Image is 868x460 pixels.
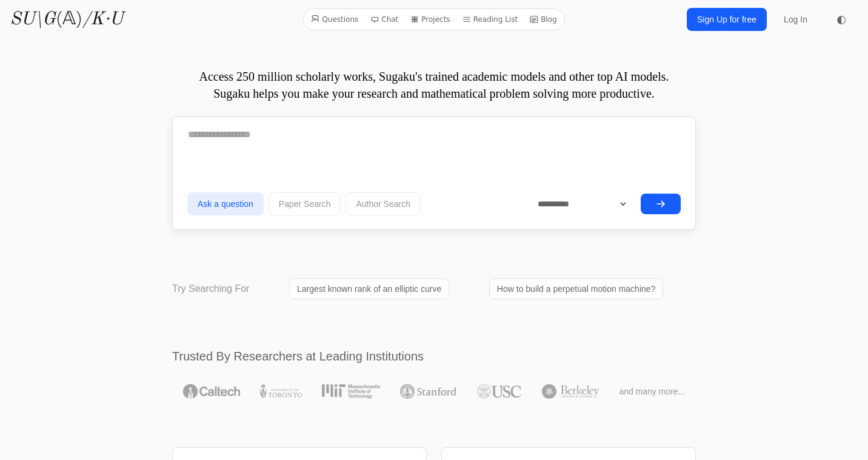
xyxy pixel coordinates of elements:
[619,385,685,397] span: and many more...
[187,192,264,215] button: Ask a question
[183,384,240,399] img: Caltech
[346,192,421,215] button: Author Search
[289,279,449,299] a: Largest known rank of an elliptic curve
[400,384,456,399] img: Stanford
[306,12,363,27] a: Questions
[322,384,379,399] img: MIT
[829,7,853,32] button: ◐
[269,192,341,215] button: Paper Search
[477,384,521,399] img: USC
[525,12,562,27] a: Blog
[82,10,123,29] i: /K·U
[172,68,696,102] p: Access 250 million scholarly works, Sugaku's trained academic models and other top AI models. Sug...
[172,348,696,365] h2: Trusted By Researchers at Leading Institutions
[542,384,599,399] img: UC Berkeley
[10,8,123,30] a: SU\G(𝔸)/K·U
[687,8,767,31] a: Sign Up for free
[458,12,523,27] a: Reading List
[406,12,455,27] a: Projects
[366,12,403,27] a: Chat
[172,282,249,296] p: Try Searching For
[489,279,664,299] a: How to build a perpetual motion machine?
[10,10,56,29] i: SU\G
[836,14,846,25] span: ◐
[776,8,815,30] a: Log In
[260,384,301,399] img: University of Toronto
